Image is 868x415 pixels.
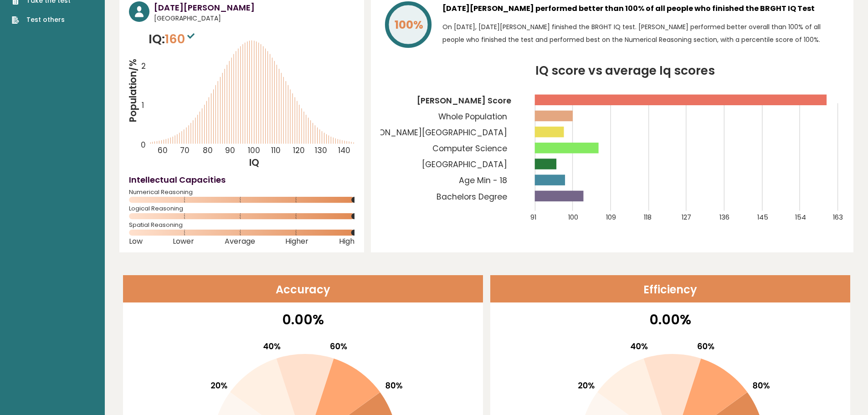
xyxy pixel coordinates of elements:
span: Spatial Reasoning [129,223,354,227]
p: 0.00% [129,309,477,330]
span: Numerical Reasoning [129,190,354,194]
tspan: Population/% [127,59,139,123]
tspan: 2 [141,61,146,72]
header: Efficiency [490,275,850,302]
span: Lower [173,240,194,243]
tspan: 154 [796,213,806,222]
tspan: 100% [395,17,423,33]
tspan: IQ [250,156,260,169]
tspan: President [PERSON_NAME][GEOGRAPHIC_DATA] [318,127,507,138]
tspan: 60 [158,145,168,156]
tspan: 90 [225,145,235,156]
tspan: 100 [568,213,578,222]
tspan: 136 [720,213,730,222]
span: Higher [285,240,308,243]
tspan: 100 [248,145,260,156]
span: High [339,240,354,243]
tspan: Whole Population [438,111,507,122]
p: 0.00% [496,309,844,330]
tspan: 70 [180,145,190,156]
tspan: 145 [758,213,769,222]
tspan: Bachelors Degree [437,191,507,202]
tspan: 127 [682,213,692,222]
header: Accuracy [123,275,483,302]
h4: Intellectual Capacities [129,174,354,186]
tspan: 163 [833,213,843,222]
tspan: 91 [530,213,536,222]
tspan: Age Min - 18 [459,175,507,186]
p: IQ: [149,30,197,48]
span: Logical Reasoning [129,207,354,210]
tspan: 130 [315,145,328,156]
a: Test others [12,15,71,25]
tspan: 80 [203,145,213,156]
tspan: 118 [644,213,652,222]
h3: [DATE][PERSON_NAME] [154,1,354,14]
h3: [DATE][PERSON_NAME] performed better than 100% of all people who finished the BRGHT IQ Test [442,1,844,16]
tspan: IQ score vs average Iq scores [535,62,715,79]
tspan: [GEOGRAPHIC_DATA] [422,159,507,170]
tspan: 110 [271,145,281,156]
tspan: 120 [293,145,305,156]
span: Low [129,240,143,243]
span: [GEOGRAPHIC_DATA] [154,14,354,23]
tspan: 109 [606,213,616,222]
p: On [DATE], [DATE][PERSON_NAME] finished the BRGHT IQ test. [PERSON_NAME] performed better overall... [442,20,844,46]
tspan: Computer Science [432,143,507,154]
span: 160 [165,31,197,47]
tspan: 140 [338,145,350,156]
tspan: [PERSON_NAME] Score [417,95,511,106]
tspan: 0 [141,139,146,150]
span: Average [225,240,255,243]
tspan: 1 [142,100,144,111]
